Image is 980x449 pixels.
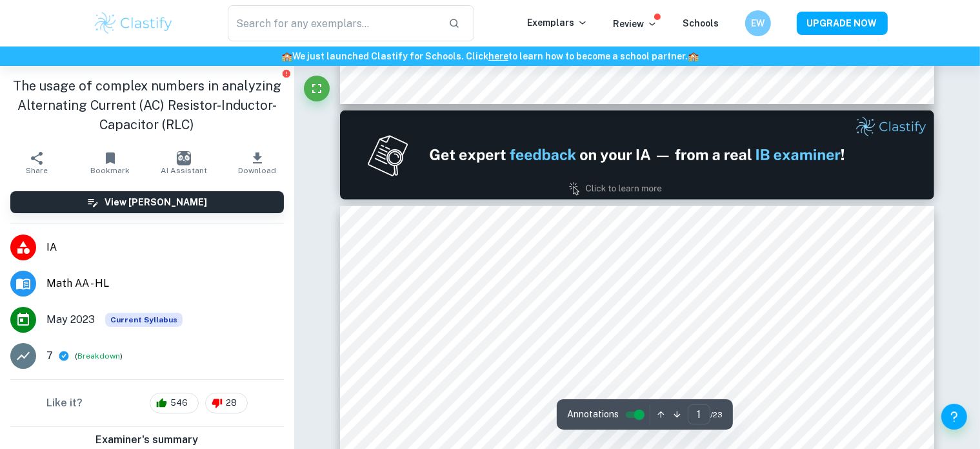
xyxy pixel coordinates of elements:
[340,110,935,200] img: Ad
[221,145,294,181] button: Download
[745,10,771,36] button: EW
[105,313,183,327] div: This exemplar is based on the current syllabus. Feel free to refer to it for inspiration/ideas wh...
[161,166,207,175] span: AI Assistant
[797,12,888,35] button: UPGRADE NOW
[90,166,130,175] span: Bookmark
[46,395,83,411] h6: Like it?
[304,76,330,101] button: Fullscreen
[567,408,619,421] span: Annotations
[205,393,248,413] div: 28
[74,145,147,181] button: Bookmark
[941,404,967,430] button: Help and Feedback
[105,195,207,209] h6: View [PERSON_NAME]
[3,49,977,63] h6: We just launched Clastify for Schools. Click to learn how to become a school partner.
[77,350,120,362] button: Breakdown
[177,151,191,165] img: AI Assistant
[488,51,508,61] a: here
[46,240,284,255] span: IA
[228,5,439,41] input: Search for any exemplars...
[528,16,588,30] p: Exemplars
[282,68,292,78] button: Report issue
[683,18,719,28] a: Schools
[93,10,175,36] img: Clastify logo
[5,432,289,448] h6: Examiner's summary
[614,17,657,31] p: Review
[46,312,95,328] span: May 2023
[26,166,48,175] span: Share
[688,51,699,61] span: 🏫
[46,348,53,364] p: 7
[150,393,199,413] div: 546
[46,276,284,291] span: Math AA - HL
[163,397,195,410] span: 546
[238,166,276,175] span: Download
[105,313,183,327] span: Current Syllabus
[10,76,284,134] h1: The usage of complex numbers in analyzing Alternating Current (AC) Resistor-Inductor-Capacitor (RLC)
[219,397,244,410] span: 28
[710,409,723,421] span: / 23
[10,191,284,213] button: View [PERSON_NAME]
[281,51,292,61] span: 🏫
[75,350,123,362] span: ( )
[750,16,765,30] h6: EW
[147,145,221,181] button: AI Assistant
